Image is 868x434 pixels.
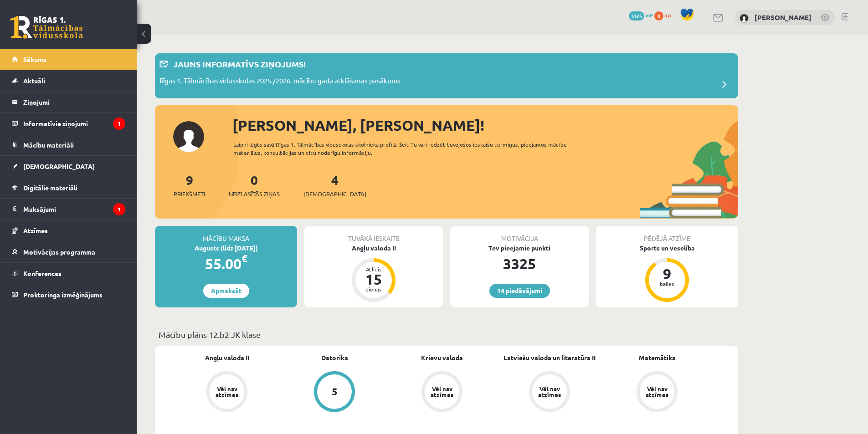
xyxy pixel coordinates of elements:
span: Motivācijas programma [23,248,95,256]
span: 0 [654,11,663,20]
div: Pēdējā atzīme [596,226,738,243]
a: [DEMOGRAPHIC_DATA] [12,156,125,177]
span: 3325 [629,11,644,20]
img: Sigurds Kozlovskis [740,14,749,23]
div: 9 [653,266,681,281]
div: Sports un veselība [596,243,738,253]
i: 1 [113,203,125,215]
div: Laipni lūgts savā Rīgas 1. Tālmācības vidusskolas skolnieka profilā. Šeit Tu vari redzēt tuvojošo... [233,140,583,157]
span: € [241,252,247,265]
div: 15 [360,272,387,286]
span: Mācību materiāli [23,141,74,149]
a: Vēl nav atzīmes [496,371,603,414]
a: Maksājumi1 [12,199,125,220]
a: 9Priekšmeti [174,172,205,199]
div: Vēl nav atzīmes [429,386,455,398]
a: 14 piedāvājumi [489,284,550,298]
a: Vēl nav atzīmes [603,371,711,414]
a: 3325 mP [629,11,653,19]
span: Konferences [23,269,62,277]
div: Mācību maksa [155,226,297,243]
span: [DEMOGRAPHIC_DATA] [303,189,366,199]
a: Sākums [12,49,125,70]
a: 5 [281,371,388,414]
a: Proktoringa izmēģinājums [12,284,125,305]
a: Latviešu valoda un literatūra II [503,353,596,363]
a: Rīgas 1. Tālmācības vidusskola [10,16,83,39]
a: Matemātika [639,353,676,363]
span: Proktoringa izmēģinājums [23,291,103,299]
a: Datorika [321,353,348,363]
a: 0 xp [654,11,675,19]
legend: Maksājumi [23,199,125,220]
a: 0Neizlasītās ziņas [229,172,280,199]
div: dienas [360,286,387,292]
a: Sports un veselība 9 balles [596,243,738,303]
div: Motivācija [450,226,589,243]
a: Aktuāli [12,70,125,91]
div: Angļu valoda II [304,243,443,253]
span: Priekšmeti [174,189,205,199]
a: [PERSON_NAME] [755,13,812,22]
a: Angļu valoda II [205,353,249,363]
span: Aktuāli [23,77,45,85]
a: Vēl nav atzīmes [388,371,496,414]
div: Tev pieejamie punkti [450,243,589,253]
i: 1 [113,117,125,130]
a: 4[DEMOGRAPHIC_DATA] [303,172,366,199]
span: Atzīmes [23,226,48,235]
legend: Ziņojumi [23,92,125,112]
div: Tuvākā ieskaite [304,226,443,243]
div: 5 [332,387,338,397]
a: Krievu valoda [421,353,463,363]
div: Vēl nav atzīmes [644,386,670,398]
legend: Informatīvie ziņojumi [23,113,125,134]
a: Vēl nav atzīmes [173,371,281,414]
div: 55.00 [155,253,297,275]
a: Motivācijas programma [12,241,125,262]
a: Apmaksāt [203,284,249,298]
a: Digitālie materiāli [12,177,125,198]
span: [DEMOGRAPHIC_DATA] [23,162,95,170]
div: balles [653,281,681,286]
div: Vēl nav atzīmes [214,386,240,398]
span: Neizlasītās ziņas [229,189,280,199]
span: mP [646,11,653,19]
a: Ziņojumi [12,92,125,112]
a: Angļu valoda II Atlicis 15 dienas [304,243,443,303]
a: Konferences [12,263,125,284]
a: Informatīvie ziņojumi1 [12,113,125,134]
span: Digitālie materiāli [23,184,77,192]
div: [PERSON_NAME], [PERSON_NAME]! [232,114,738,136]
div: Vēl nav atzīmes [537,386,562,398]
p: Mācību plāns 12.b2 JK klase [159,328,734,341]
span: xp [665,11,671,19]
p: Rīgas 1. Tālmācības vidusskolas 2025./2026. mācību gada atklāšanas pasākums [159,76,401,88]
div: Augusts (līdz [DATE]) [155,243,297,253]
a: Atzīmes [12,220,125,241]
a: Jauns informatīvs ziņojums! Rīgas 1. Tālmācības vidusskolas 2025./2026. mācību gada atklāšanas pa... [159,58,734,94]
a: Mācību materiāli [12,134,125,155]
div: Atlicis [360,266,387,272]
div: 3325 [450,253,589,275]
p: Jauns informatīvs ziņojums! [173,58,306,70]
span: Sākums [23,55,46,63]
